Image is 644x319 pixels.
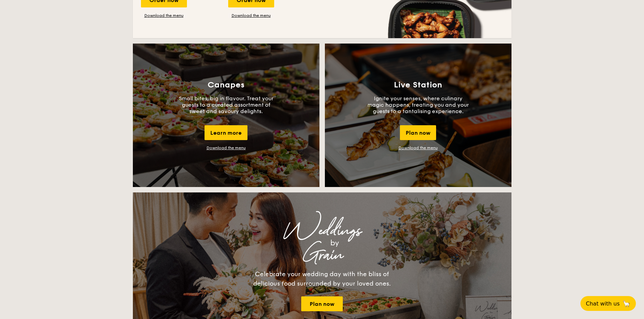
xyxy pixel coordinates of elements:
p: Ignite your senses, where culinary magic happens, treating you and your guests to a tantalising e... [367,95,469,114]
a: Download the menu [228,13,274,18]
button: Chat with us🦙 [580,296,636,311]
span: Chat with us [586,300,620,307]
div: Celebrate your wedding day with the bliss of delicious food surrounded by your loved ones. [246,269,398,288]
p: Small bites, big in flavour. Treat your guests to a curated assortment of sweet and savoury delig... [175,95,277,114]
div: Weddings [192,225,452,237]
div: Learn more [205,125,247,140]
h3: Live Station [394,80,442,90]
span: 🦙 [622,300,630,308]
div: by [217,237,452,249]
h3: Canapes [208,80,244,90]
a: Download the menu [207,145,246,150]
a: Download the menu [141,13,187,18]
a: Plan now [301,296,343,311]
a: Download the menu [399,145,438,150]
div: Grain [192,249,452,261]
div: Plan now [400,125,436,140]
